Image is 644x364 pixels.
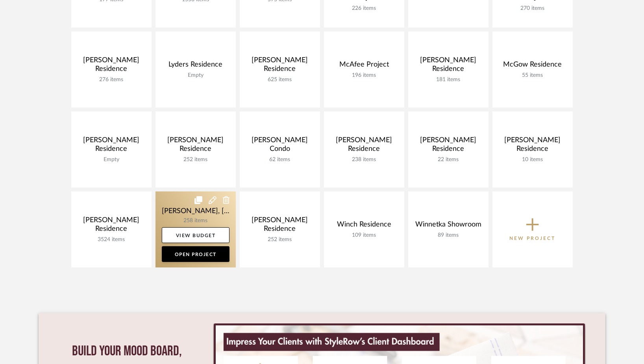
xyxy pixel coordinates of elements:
[246,136,314,156] div: [PERSON_NAME] Condo
[415,76,482,83] div: 181 items
[330,60,398,72] div: McAfee Project
[499,156,566,163] div: 10 items
[415,220,482,232] div: Winnetka Showroom
[499,72,566,79] div: 55 items
[162,60,229,72] div: Lyders Residence
[78,156,145,163] div: Empty
[330,136,398,156] div: [PERSON_NAME] Residence
[415,156,482,163] div: 22 items
[246,76,314,83] div: 625 items
[78,56,145,76] div: [PERSON_NAME] Residence
[499,136,566,156] div: [PERSON_NAME] Residence
[510,234,556,242] p: New Project
[415,56,482,76] div: [PERSON_NAME] Residence
[246,236,314,243] div: 252 items
[162,136,229,156] div: [PERSON_NAME] Residence
[330,156,398,163] div: 238 items
[499,5,566,12] div: 270 items
[78,136,145,156] div: [PERSON_NAME] Residence
[499,60,566,72] div: McGow Residence
[415,232,482,239] div: 89 items
[330,72,398,79] div: 196 items
[162,72,229,79] div: Empty
[162,156,229,163] div: 252 items
[78,236,145,243] div: 3524 items
[162,246,229,262] a: Open Project
[246,156,314,163] div: 62 items
[78,76,145,83] div: 276 items
[415,136,482,156] div: [PERSON_NAME] Residence
[330,5,398,12] div: 226 items
[246,216,314,236] div: [PERSON_NAME] Residence
[492,191,573,267] button: New Project
[246,56,314,76] div: [PERSON_NAME] Residence
[330,232,398,239] div: 109 items
[330,220,398,232] div: Winch Residence
[78,216,145,236] div: [PERSON_NAME] Residence
[162,227,229,243] a: View Budget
